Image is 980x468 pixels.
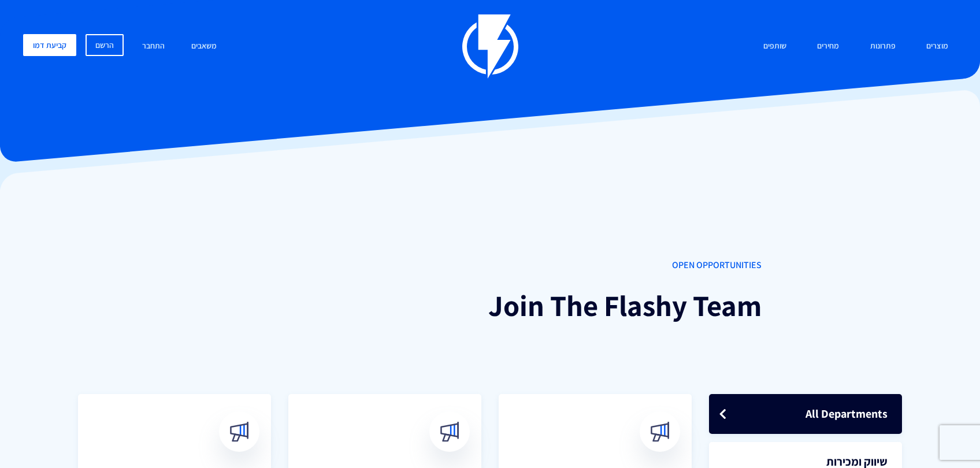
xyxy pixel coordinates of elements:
a: התחבר [133,34,173,59]
a: קביעת דמו [23,34,76,56]
a: הרשם [86,34,124,56]
img: broadcast.svg [440,422,460,442]
a: מוצרים [918,34,957,59]
img: broadcast.svg [650,422,670,442]
a: שותפים [755,34,795,59]
a: All Departments [709,394,902,434]
a: פתרונות [862,34,904,59]
a: משאבים [183,34,225,59]
a: מחירים [808,34,848,59]
h1: Join The Flashy Team [218,289,762,322]
span: OPEN OPPORTUNITIES [218,259,762,272]
img: broadcast.svg [229,422,250,442]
